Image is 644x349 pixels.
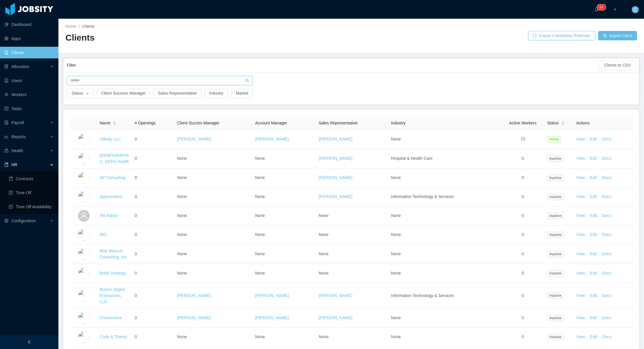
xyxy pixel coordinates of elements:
a: Docs [602,175,611,180]
a: Docs [602,293,611,298]
a: Edit [590,251,597,256]
a: Docs [602,251,611,256]
span: None [255,156,265,161]
a: Docs [602,232,611,237]
button: Market [231,89,253,98]
a: Edit [590,315,597,320]
a: View [576,213,585,218]
span: None [255,232,265,237]
a: [PERSON_NAME] [255,315,289,320]
h2: Clients [65,32,351,44]
td: 0 [132,225,175,244]
a: Edit [590,213,597,218]
span: Health [11,148,23,153]
i: icon: caret-down [113,123,116,125]
i: icon: line-chart [4,135,8,139]
div: Sort [113,121,116,125]
span: Payroll [11,120,24,125]
i: icon: caret-up [113,121,116,122]
a: [PERSON_NAME] [319,175,352,180]
i: icon: user [80,212,87,219]
span: None [255,213,265,218]
a: icon: profileTasks [4,103,54,114]
a: AP Consulting [100,175,125,180]
a: Appnovation [100,194,122,199]
img: 6a9d7900-fa44-11e7-ad7f-43d9505c6423_5a5d4dde46755-400w.jpeg [78,331,90,343]
a: Home [65,24,76,29]
i: icon: book [4,163,8,167]
a: icon: profileTime Off Availability [9,201,54,213]
span: None [255,175,265,180]
i: icon: search [245,79,249,83]
span: None [391,315,401,320]
a: [PERSON_NAME] [319,194,352,199]
img: 6a96eda0-fa44-11e7-9f69-c143066b1c39_5a5d5161a4f93-400w.png [78,191,90,203]
td: 0 [501,309,545,328]
img: dc41d540-fa30-11e7-b498-73b80f01daf1_657caab8ac997-400w.png [78,133,90,145]
a: Edit [590,175,597,180]
span: Configuration [11,218,36,223]
a: Jobsity LLC [100,137,121,141]
td: 0 [132,149,175,169]
span: Hospital & Health Care [391,156,433,161]
a: View [576,293,585,298]
a: View [576,334,585,339]
span: None [255,271,265,275]
a: View [576,251,585,256]
img: 6a98c4f0-fa44-11e7-92f0-8dd2fe54cc72_5a5e2f7bcfdbd-400w.png [78,229,90,241]
a: CivicActions [100,315,122,320]
span: Allocation [11,64,29,69]
a: Docs [602,315,611,320]
span: None [391,137,401,141]
button: Sales Representative [153,89,201,98]
a: icon: pie-chartDashboard [4,19,54,30]
td: 0 [501,206,545,225]
span: None [319,251,328,256]
a: View [576,194,585,199]
span: None [177,334,187,339]
span: Reports [11,134,26,139]
a: Edit [590,137,597,141]
button: Clients to CSV [600,61,636,70]
a: Docs [602,213,611,218]
span: / [79,24,80,29]
span: Actions [576,121,590,125]
span: Inactive [547,155,564,162]
a: icon: userWorkers [4,89,54,100]
button: icon: exportExport Candidates Referrals [528,31,595,40]
img: 6a99a840-fa44-11e7-acf7-a12beca8be8a_5a5d51fe797d3-400w.png [78,248,90,260]
i: icon: medicine-box [4,149,8,153]
img: 6a9b93c0-fa44-11e7-a0ff-e192332886ff_64d117bc70140-400w.png [78,290,90,301]
i: icon: plus [613,7,617,11]
div: Filter [67,60,600,71]
a: View [576,232,585,237]
a: [PERSON_NAME] [319,293,352,298]
span: C [634,6,637,13]
a: BID [100,232,106,237]
a: View [576,315,585,320]
p: 8 [599,4,601,10]
img: 6a95fc60-fa44-11e7-a61b-55864beb7c96_5a5d513336692-400w.png [78,172,90,184]
a: AR Adjust [100,213,117,218]
span: None [177,194,187,199]
a: Docs [602,137,611,141]
a: Docs [602,194,611,199]
td: 0 [501,328,545,347]
span: Inactive [547,175,564,181]
a: View [576,156,585,161]
a: Edit [590,271,597,275]
span: Inactive [547,270,564,277]
td: 0 [132,244,175,264]
span: Inactive [547,292,564,299]
a: [PERSON_NAME] [319,315,352,320]
span: None [319,334,328,339]
span: None [177,251,187,256]
button: Statusicon: down [67,89,94,98]
a: Edit [590,156,597,161]
a: [PERSON_NAME] [255,293,289,298]
span: HR [11,162,17,167]
td: 0 [132,328,175,347]
a: icon: appstoreApps [4,33,54,44]
a: icon: bookContracts [9,173,54,185]
i: icon: solution [4,65,8,69]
